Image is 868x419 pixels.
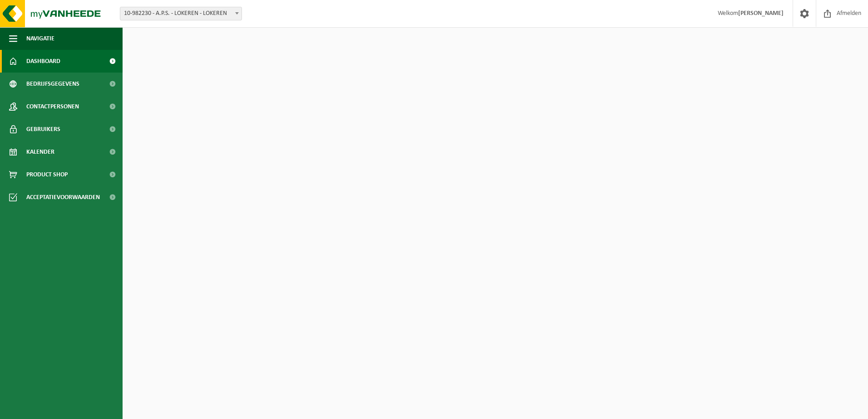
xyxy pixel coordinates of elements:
[26,163,68,186] span: Product Shop
[26,118,60,141] span: Gebruikers
[26,95,79,118] span: Contactpersonen
[26,141,54,163] span: Kalender
[26,27,54,50] span: Navigatie
[26,50,60,73] span: Dashboard
[26,186,100,209] span: Acceptatievoorwaarden
[738,10,784,17] strong: [PERSON_NAME]
[26,73,79,95] span: Bedrijfsgegevens
[120,7,242,20] span: 10-982230 - A.P.S. - LOKEREN - LOKEREN
[120,7,242,20] span: 10-982230 - A.P.S. - LOKEREN - LOKEREN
